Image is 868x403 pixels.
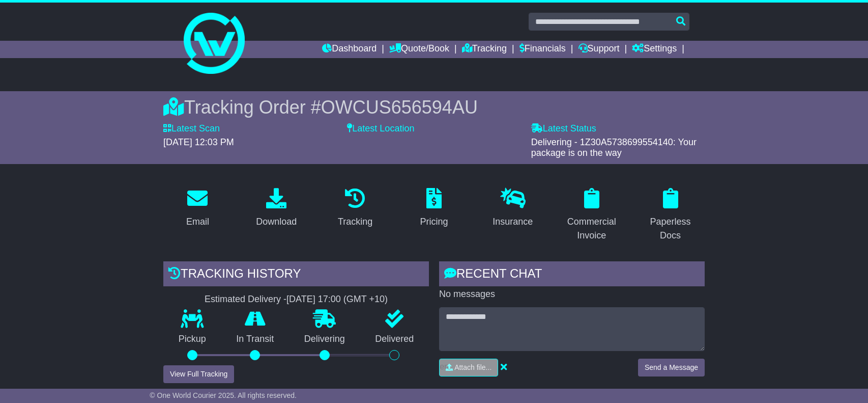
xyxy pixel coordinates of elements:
[163,137,234,147] span: [DATE] 12:03 PM
[347,123,414,135] label: Latest Location
[519,41,566,58] a: Financials
[564,215,619,243] div: Commercial Invoice
[439,289,705,300] p: No messages
[636,184,705,246] a: Paperless Docs
[413,184,454,232] a: Pricing
[163,96,705,118] div: Tracking Order #
[643,215,698,243] div: Paperless Docs
[289,334,360,345] p: Delivering
[286,294,388,305] div: [DATE] 17:00 (GMT +10)
[163,365,234,383] button: View Full Tracking
[389,41,449,58] a: Quote/Book
[186,215,209,229] div: Email
[163,123,220,135] label: Latest Scan
[256,215,297,229] div: Download
[462,41,507,58] a: Tracking
[531,137,697,158] span: Delivering - 1Z30A5738699554140: Your package is on the way
[338,215,372,229] div: Tracking
[180,184,216,232] a: Email
[360,334,429,345] p: Delivered
[249,184,303,232] a: Download
[531,123,596,135] label: Latest Status
[163,261,429,289] div: Tracking history
[439,261,705,289] div: RECENT CHAT
[321,97,478,118] span: OWCUS656594AU
[493,215,533,229] div: Insurance
[221,334,290,345] p: In Transit
[322,41,377,58] a: Dashboard
[150,391,297,399] span: © One World Courier 2025. All rights reserved.
[557,184,626,246] a: Commercial Invoice
[638,359,705,377] button: Send a Message
[578,41,620,58] a: Support
[163,294,429,305] div: Estimated Delivery -
[486,184,539,232] a: Insurance
[632,41,677,58] a: Settings
[331,184,379,232] a: Tracking
[420,215,448,229] div: Pricing
[163,334,221,345] p: Pickup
